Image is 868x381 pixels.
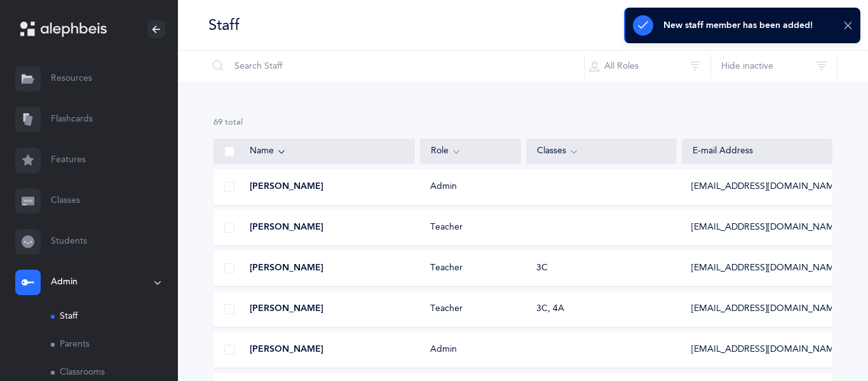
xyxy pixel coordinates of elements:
span: [EMAIL_ADDRESS][DOMAIN_NAME] [691,262,842,275]
div: 3C [536,262,548,275]
span: [EMAIL_ADDRESS][DOMAIN_NAME] [691,343,842,356]
iframe: Drift Widget Chat Controller [804,317,853,366]
div: E-mail Address [693,145,822,158]
span: [PERSON_NAME] [250,262,323,275]
div: Classes [537,144,666,158]
div: Role [431,144,510,158]
div: Admin [420,181,520,193]
span: total [225,118,243,127]
div: Teacher [420,303,520,315]
span: [PERSON_NAME] [250,303,323,315]
div: 3C, 4A [536,303,564,315]
span: [PERSON_NAME] [250,343,323,356]
div: Staff [208,15,240,36]
span: [EMAIL_ADDRESS][DOMAIN_NAME] [691,181,842,193]
span: [PERSON_NAME] [250,221,323,234]
div: Teacher [420,221,520,234]
span: [EMAIL_ADDRESS][DOMAIN_NAME] [691,303,842,315]
div: Admin [420,343,520,356]
input: Search Staff [208,51,585,81]
span: [PERSON_NAME] [250,181,323,193]
a: Staff [51,303,178,331]
div: New staff member has been added! [663,20,813,31]
div: 69 [214,117,832,128]
div: Name [250,144,404,158]
button: All Roles [584,51,711,81]
button: Hide inactive [710,51,837,81]
a: Parents [51,331,178,359]
div: Teacher [420,262,520,275]
span: [EMAIL_ADDRESS][DOMAIN_NAME] [691,221,842,234]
